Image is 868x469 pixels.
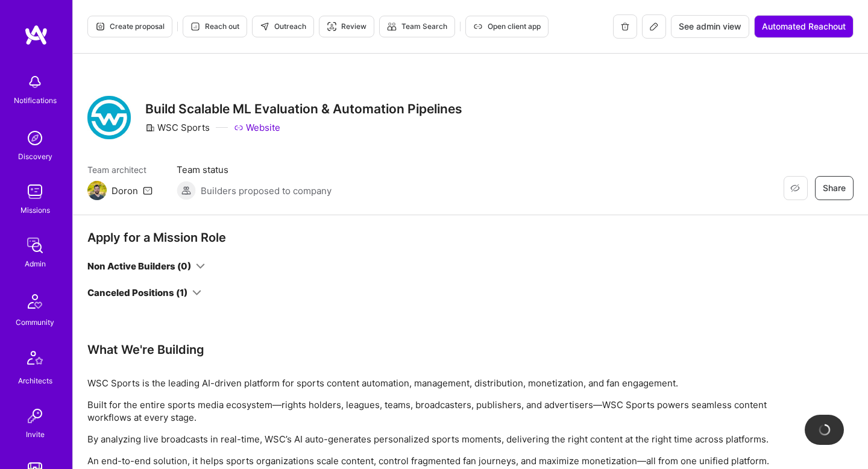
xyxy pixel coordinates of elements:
div: Admin [25,257,46,270]
div: Missions [20,204,50,216]
p: By analyzing live broadcasts in real-time, WSC’s AI auto-generates personalized sports moments, d... [87,433,811,445]
span: Team Search [387,21,447,32]
span: Automated Reachout [762,20,846,33]
span: Review [327,21,366,32]
i: icon Proposal [95,22,105,31]
button: Review [319,16,374,37]
span: Outreach [260,21,306,32]
button: Automated Reachout [754,15,854,38]
img: Team Architect [87,181,107,200]
i: icon Mail [143,186,153,195]
i: icon ArrowDown [196,262,205,271]
img: admin teamwork [23,233,47,257]
img: Architects [20,345,49,374]
i: icon Targeter [327,22,336,31]
img: Builders proposed to company [177,181,196,200]
a: Website [234,121,280,134]
span: Team status [177,163,332,176]
p: WSC Sports is the leading AI-driven platform for sports content automation, management, distribut... [87,377,811,389]
div: Architects [18,374,52,387]
span: Create proposal [95,21,165,32]
div: Apply for a Mission Role [87,230,637,245]
i: icon ArrowDown [192,288,201,297]
button: Create proposal [87,16,172,37]
img: bell [23,70,47,94]
button: Open client app [465,16,549,37]
img: discovery [23,126,47,150]
span: See admin view [679,20,741,33]
h3: Build Scalable ML Evaluation & Automation Pipelines [145,101,462,116]
div: Community [16,316,54,329]
div: Canceled Positions (1) [87,286,187,299]
span: Reach out [190,21,239,32]
span: Share [823,182,846,194]
img: teamwork [23,180,47,204]
button: Team Search [379,16,455,37]
div: Doron [112,184,138,197]
img: Company Logo [87,96,131,139]
div: Discovery [18,150,52,163]
img: logo [24,24,48,46]
div: What We're Building [87,342,811,357]
span: Builders proposed to company [201,184,332,197]
i: icon EyeClosed [790,183,800,193]
div: WSC Sports [145,121,210,134]
button: Reach out [183,16,247,37]
img: Invite [23,404,47,428]
p: An end-to-end solution, it helps sports organizations scale content, control fragmented fan journ... [87,455,811,467]
img: loading [816,422,832,438]
i: icon CompanyGray [145,123,155,133]
button: Outreach [252,16,314,37]
div: Invite [26,428,45,441]
span: Open client app [473,21,541,32]
span: Team architect [87,163,153,176]
div: Non Active Builders (0) [87,260,191,272]
button: Share [815,176,854,200]
button: See admin view [671,15,749,38]
img: Community [20,287,49,316]
div: Notifications [14,94,57,107]
p: Built for the entire sports media ecosystem—rights holders, leagues, teams, broadcasters, publish... [87,398,811,424]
